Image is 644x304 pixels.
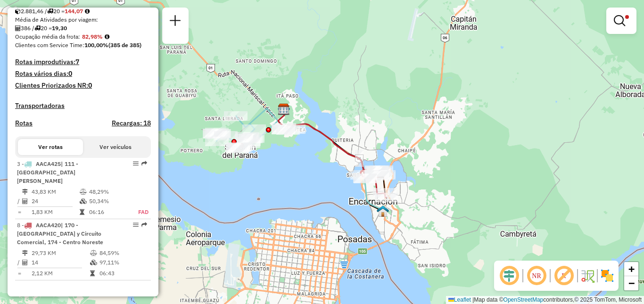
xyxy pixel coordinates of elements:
em: Média calculada utilizando a maior ocupação (%Peso ou %Cubagem) de cada rota da sessão. Rotas cro... [105,34,109,40]
a: Rotas [15,119,33,127]
span: Filtro Ativo [625,15,629,19]
i: % de utilização da cubagem [80,198,87,204]
td: 48,29% [89,187,128,197]
em: Rota exportada [141,161,147,166]
img: SAZ PY Encarnación [278,103,290,115]
strong: 7 [75,58,79,66]
span: 3 - [17,160,78,184]
i: % de utilização da cubagem [90,260,97,265]
span: Clientes com Service Time: [15,41,84,49]
td: 06:16 [89,207,128,217]
span: AACA420 [36,222,61,229]
td: 43,83 KM [31,187,79,197]
span: 8 - [17,222,103,246]
img: Fluxo de ruas [580,268,595,283]
span: − [628,277,635,289]
span: Ocupação média da frota: [15,33,80,40]
strong: 0 [88,81,92,90]
em: Opções [133,161,139,166]
span: + [628,263,635,275]
td: 97,11% [99,258,147,267]
i: Total de Atividades [15,25,21,31]
span: AACA425 [36,160,61,167]
td: 06:43 [99,269,147,278]
h4: Transportadoras [15,102,151,110]
i: Total de rotas [47,8,53,14]
a: Nova sessão e pesquisa [166,11,185,33]
a: Exibir filtros [610,11,633,30]
td: 29,73 KM [31,248,90,258]
div: 386 / 20 = [15,24,151,33]
span: Exibir rótulo [553,264,575,287]
td: / [17,258,22,267]
td: 1,83 KM [31,207,79,217]
strong: (385 de 385) [108,41,141,49]
h4: Rotas vários dias: [15,70,151,78]
a: Leaflet [448,296,471,303]
i: % de utilização do peso [90,250,97,256]
strong: 100,00% [84,41,108,49]
span: | 170 - [GEOGRAPHIC_DATA] y Circuito Comercial, 174 - Centro Noreste [17,222,103,246]
div: 2.881,46 / 20 = [15,7,151,16]
td: 14 [31,258,90,267]
div: Média de Atividades por viagem: [15,16,151,24]
strong: 144,07 [65,8,83,15]
span: | [472,296,474,303]
td: = [17,207,22,217]
i: Total de rotas [34,25,41,31]
strong: 19,30 [52,25,67,32]
div: Map data © contributors,© 2025 TomTom, Microsoft [446,296,644,304]
td: 2,12 KM [31,269,90,278]
i: % de utilização do peso [80,189,87,195]
i: Meta Caixas/viagem: 184,90 Diferença: -40,83 [85,8,90,14]
em: Opções [133,222,139,228]
span: Ocultar NR [525,264,548,287]
a: OpenStreetMap [504,296,544,303]
strong: 0 [68,69,72,78]
img: Exibir/Ocultar setores [600,268,615,283]
i: Tempo total em rota [90,271,95,276]
td: 24 [31,197,79,206]
em: Rota exportada [141,222,147,228]
td: / [17,197,22,206]
td: 84,59% [99,248,147,258]
td: FAD [128,207,149,217]
a: Zoom in [624,262,638,276]
button: Ver rotas [18,139,83,155]
i: Total de Atividades [22,198,28,204]
i: Total de Atividades [22,260,28,265]
td: = [17,269,22,278]
i: Distância Total [22,250,28,256]
i: Distância Total [22,189,28,195]
i: Tempo total em rota [80,209,84,215]
h4: Recargas: 18 [112,119,151,127]
h4: Rotas improdutivas: [15,58,151,66]
td: 50,34% [89,197,128,206]
span: Ocultar deslocamento [498,264,520,287]
a: Zoom out [624,276,638,290]
h4: Clientes Priorizados NR: [15,82,151,90]
span: | 111 - [GEOGRAPHIC_DATA][PERSON_NAME] [17,160,78,184]
strong: 82,98% [82,33,103,40]
i: Cubagem total roteirizado [15,8,21,14]
img: UDC ENCARNACION 2 - 302 [377,205,389,217]
button: Ver veículos [83,139,148,155]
